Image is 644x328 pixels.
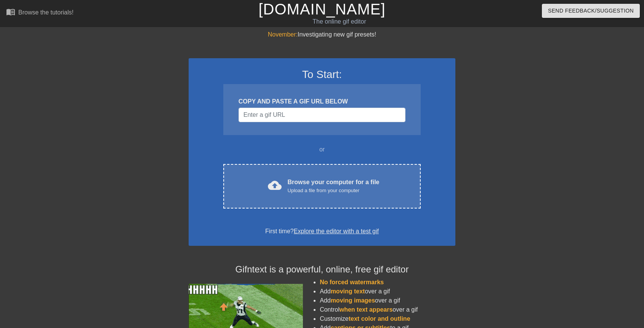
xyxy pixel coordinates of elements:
a: Browse the tutorials! [6,7,74,19]
input: Username [239,108,405,122]
a: Explore the editor with a test gif [294,228,379,234]
li: Control over a gif [320,305,455,314]
h4: Gifntext is a powerful, online, free gif editor [189,264,455,275]
div: Browse the tutorials! [18,9,74,16]
div: Browse your computer for a file [288,178,380,194]
div: First time? [199,227,445,236]
span: moving text [331,288,365,295]
div: The online gif editor [218,17,460,26]
li: Add over a gif [320,287,455,296]
span: November: [268,31,298,38]
div: Investigating new gif presets! [189,30,455,39]
h3: To Start: [199,68,445,81]
span: menu_book [6,7,15,16]
div: Upload a file from your computer [288,187,380,194]
a: [DOMAIN_NAME] [258,1,385,18]
span: moving images [331,297,375,304]
span: Send Feedback/Suggestion [548,6,634,16]
span: No forced watermarks [320,279,384,285]
span: when text appears [340,306,393,313]
li: Customize [320,314,455,323]
span: text color and outline [349,315,410,322]
span: cloud_upload [268,178,282,192]
li: Add over a gif [320,296,455,305]
button: Send Feedback/Suggestion [542,4,640,18]
div: or [208,145,436,154]
div: COPY AND PASTE A GIF URL BELOW [239,97,405,106]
